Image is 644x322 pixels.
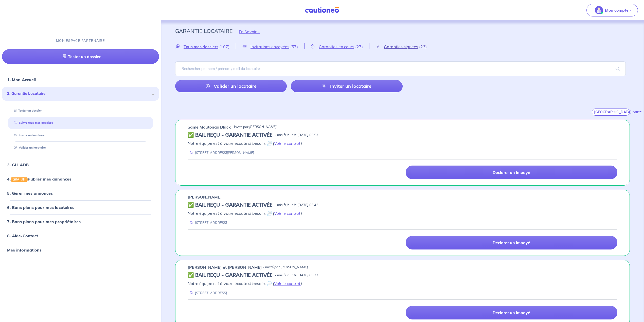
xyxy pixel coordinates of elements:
input: Rechercher par nom / prénom / mail du locataire [175,61,626,76]
div: state: CONTRACT-VALIDATED, Context: IN-MANAGEMENT,IN-MANAGEMENT [188,202,617,208]
span: Tous mes dossiers [184,44,218,49]
p: - invité par [PERSON_NAME] [232,124,277,130]
div: 1. Mon Accueil [2,75,159,85]
div: Inviter un locataire [8,131,153,139]
a: 1. Mon Accueil [7,77,36,82]
span: Invitations envoyées [251,44,289,49]
p: - mis à jour le [DATE] 05:42 [275,203,318,208]
p: - mis à jour le [DATE] 05:11 [275,273,318,278]
span: Garanties signées [384,44,418,49]
button: En Savoir + [232,24,266,39]
button: [GEOGRAPHIC_DATA] par [592,109,630,116]
div: 8. Aide-Contact [2,231,159,241]
a: Mes informations [7,247,42,253]
a: 7. Bons plans pour mes propriétaires [7,219,81,224]
a: Tester un dossier [2,49,159,64]
div: 5. Gérer mes annonces [2,188,159,198]
div: 3. GLI ADB [2,160,159,170]
a: Tester un dossier [12,109,42,112]
a: Déclarer un impayé [406,236,618,249]
img: illu_account_valid_menu.svg [595,6,603,14]
p: [PERSON_NAME] et [PERSON_NAME] [188,264,262,270]
div: Suivre tous mes dossiers [8,119,153,127]
a: 4.GRATUITPublier mes annonces [7,176,71,182]
span: Garanties en cours [319,44,354,49]
span: (23) [419,44,427,49]
a: Suivre tous mes dossiers [12,121,53,124]
div: Tester un dossier [8,106,153,115]
div: state: CONTRACT-VALIDATED, Context: IN-MANAGEMENT,IN-MANAGEMENT [188,132,617,138]
a: Déclarer un impayé [406,166,618,179]
div: state: CONTRACT-VALIDATED, Context: IN-MANAGEMENT,IN-MANAGEMENT [188,272,617,278]
span: (57) [290,44,298,49]
span: (107) [219,44,229,49]
span: search [610,62,626,76]
p: Garantie Locataire [175,26,232,35]
p: Same Moutongo Black [188,124,231,130]
em: Notre équipe est à votre écoute si besoin. 📄 ( ) [188,281,302,286]
a: Garanties en cours(27) [305,44,369,49]
a: 5. Gérer mes annonces [7,191,53,196]
p: Déclarer un impayé [493,240,530,245]
a: Inviter un locataire [12,133,45,137]
a: Valider un locataire [175,80,287,92]
a: Invitations envoyées(57) [236,44,304,49]
a: Voir le contrat [274,281,301,286]
div: [STREET_ADDRESS] [188,291,227,295]
p: - invité par [PERSON_NAME] [263,265,308,270]
a: 6. Bons plans pour mes locataires [7,205,74,210]
em: Notre équipe est à votre écoute si besoin. 📄 ( ) [188,211,302,216]
div: 6. Bons plans pour mes locataires [2,202,159,212]
img: Cautioneo [303,7,341,13]
span: 2. Garantie Locataire [7,91,150,97]
a: Inviter un locataire [291,80,402,92]
h5: ✅ BAIL REÇU - GARANTIE ACTIVÉE [188,202,273,208]
div: [STREET_ADDRESS] [188,220,227,225]
a: Voir le contrat [274,211,301,216]
p: Déclarer un impayé [493,170,530,175]
div: [STREET_ADDRESS][PERSON_NAME] [188,150,254,155]
a: Garanties signées(23) [369,44,433,49]
a: Valider un locataire [12,146,46,149]
p: Mon compte [605,7,629,13]
a: 3. GLI ADB [7,162,29,167]
div: 7. Bons plans pour mes propriétaires [2,217,159,227]
a: Voir le contrat [274,141,301,146]
div: 2. Garantie Locataire [2,87,159,101]
div: Mes informations [2,245,159,255]
h5: ✅ BAIL REÇU - GARANTIE ACTIVÉE [188,132,273,138]
span: (27) [355,44,363,49]
p: [PERSON_NAME] [188,194,222,200]
a: Déclarer un impayé [406,306,618,319]
p: Déclarer un impayé [493,310,530,315]
div: Valider un locataire [8,144,153,152]
a: 8. Aide-Contact [7,233,38,238]
button: illu_account_valid_menu.svgMon compte [586,4,638,16]
p: - mis à jour le [DATE] 05:53 [275,133,318,138]
em: Notre équipe est à votre écoute si besoin. 📄 ( ) [188,141,302,146]
h5: ✅ BAIL REÇU - GARANTIE ACTIVÉE [188,272,273,278]
p: MON ESPACE PARTENAIRE [56,38,105,43]
a: Tous mes dossiers(107) [175,44,236,49]
div: 4.GRATUITPublier mes annonces [2,174,159,184]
